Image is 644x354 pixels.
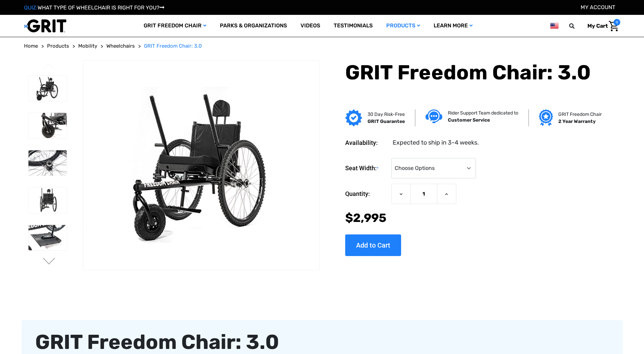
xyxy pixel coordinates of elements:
p: 30 Day Risk-Free [368,111,405,118]
a: Mobility [78,42,97,50]
span: 0 [614,19,620,26]
label: Quantity: [345,184,388,204]
span: GRIT Freedom Chair: 3.0 [144,43,202,49]
span: My Cart [587,23,608,29]
span: Wheelchairs [106,43,135,49]
span: Products [47,43,69,49]
a: Parks & Organizations [213,15,294,37]
a: Account [581,4,615,10]
img: GRIT Freedom Chair: 3.0 [28,150,67,176]
p: GRIT Freedom Chair [558,111,602,118]
a: Testimonials [327,15,379,37]
a: GRIT Freedom Chair [137,15,213,37]
img: GRIT Freedom Chair: 3.0 [28,113,67,138]
img: GRIT Freedom Chair: 3.0 [28,225,67,251]
dt: Availability: [345,138,388,147]
button: Go to slide 2 of 3 [42,258,56,266]
img: GRIT Freedom Chair: 3.0 [83,87,319,244]
a: Videos [294,15,327,37]
img: Customer service [425,109,442,123]
strong: 2 Year Warranty [558,119,596,124]
input: Search [572,19,582,33]
a: Products [47,42,69,50]
dd: Expected to ship in 3-4 weeks. [393,138,479,147]
strong: Customer Service [448,117,490,123]
span: $2,995 [345,211,387,225]
a: Products [379,15,427,37]
input: Add to Cart [345,234,401,256]
p: Rider Support Team dedicated to [448,109,518,117]
nav: Breadcrumb [24,42,620,50]
img: Grit freedom [539,109,553,126]
span: Mobility [78,43,97,49]
img: us.png [550,22,558,30]
span: Home [24,43,38,49]
a: Cart with 0 items [582,19,620,33]
a: GRIT Freedom Chair: 3.0 [144,42,202,50]
a: Wheelchairs [106,42,135,50]
a: QUIZ:WHAT TYPE OF WHEELCHAIR IS RIGHT FOR YOU? [24,4,164,11]
img: GRIT Guarantee [345,109,362,126]
strong: GRIT Guarantee [368,119,405,124]
h1: GRIT Freedom Chair: 3.0 [345,60,599,85]
label: Seat Width: [345,158,388,179]
button: Go to slide 3 of 3 [42,64,56,72]
img: Cart [609,21,619,31]
span: QUIZ: [24,4,38,11]
a: Learn More [427,15,479,37]
img: GRIT Freedom Chair: 3.0 [28,76,67,101]
img: GRIT All-Terrain Wheelchair and Mobility Equipment [24,19,66,33]
a: Home [24,42,38,50]
img: GRIT Freedom Chair: 3.0 [28,187,67,213]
